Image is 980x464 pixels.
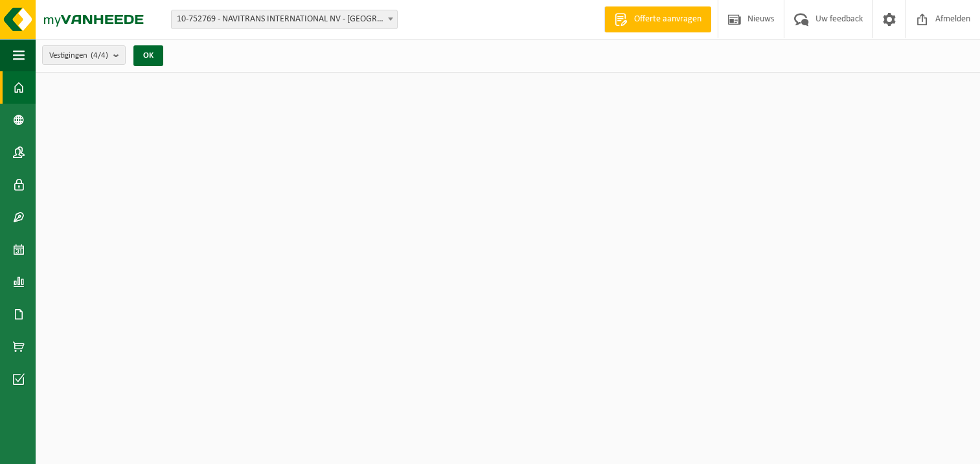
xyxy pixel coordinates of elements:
button: Vestigingen(4/4) [42,45,126,65]
span: Offerte aanvragen [631,13,705,26]
button: OK [133,45,163,66]
span: 10-752769 - NAVITRANS INTERNATIONAL NV - KORTRIJK [172,10,397,29]
span: Vestigingen [49,46,108,65]
span: 10-752769 - NAVITRANS INTERNATIONAL NV - KORTRIJK [171,10,398,29]
a: Offerte aanvragen [604,6,711,32]
count: (4/4) [91,51,108,60]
